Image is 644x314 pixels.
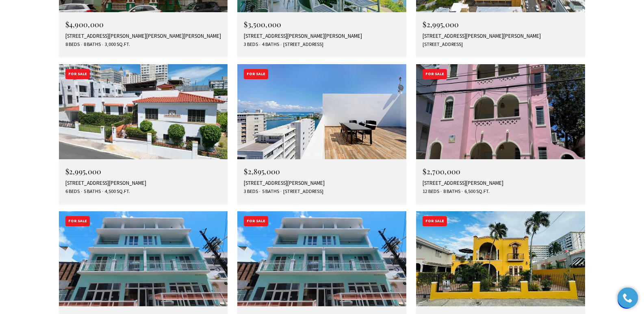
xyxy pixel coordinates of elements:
span: $3,500,000 [244,19,281,29]
span: 8 Baths [82,41,101,48]
div: For Sale [65,216,90,226]
span: [STREET_ADDRESS] [423,41,463,48]
a: For Sale $2,895,000 [STREET_ADDRESS][PERSON_NAME] 3 Beds 5 Baths [STREET_ADDRESS] [237,64,406,203]
span: $4,900,000 [65,19,104,29]
span: $2,995,000 [65,167,102,176]
span: 5 Baths [82,188,101,195]
span: $2,995,000 [423,19,459,29]
div: For Sale [65,69,90,79]
div: [STREET_ADDRESS][PERSON_NAME] [423,180,579,186]
div: [STREET_ADDRESS][PERSON_NAME][PERSON_NAME][PERSON_NAME] [65,33,221,39]
span: $2,895,000 [244,167,280,176]
div: [STREET_ADDRESS][PERSON_NAME][PERSON_NAME] [244,33,400,39]
a: For Sale $2,700,000 [STREET_ADDRESS][PERSON_NAME] 12 Beds 8 Baths 6,500 Sq.Ft. [416,64,585,203]
span: 12 Beds [423,188,439,195]
div: For Sale [423,216,447,226]
span: 5 Baths [260,188,279,195]
span: 4,500 Sq.Ft. [103,188,130,195]
div: [STREET_ADDRESS][PERSON_NAME] [65,180,221,186]
span: 8 Baths [441,188,460,195]
span: [STREET_ADDRESS] [281,188,323,195]
div: For Sale [244,69,268,79]
span: $2,700,000 [423,167,460,176]
span: [STREET_ADDRESS] [281,41,323,48]
div: [STREET_ADDRESS][PERSON_NAME] [244,180,400,186]
span: 6 Beds [65,188,80,195]
span: 3,000 Sq.Ft. [103,41,130,48]
span: 6,500 Sq.Ft. [462,188,490,195]
div: For Sale [423,69,447,79]
div: For Sale [244,216,268,226]
span: 3 Beds [244,41,258,48]
a: For Sale $2,995,000 [STREET_ADDRESS][PERSON_NAME] 6 Beds 5 Baths 4,500 Sq.Ft. [59,64,228,203]
span: 4 Baths [260,41,279,48]
div: [STREET_ADDRESS][PERSON_NAME][PERSON_NAME] [423,33,579,39]
span: 8 Beds [65,41,80,48]
span: 3 Beds [244,188,258,195]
